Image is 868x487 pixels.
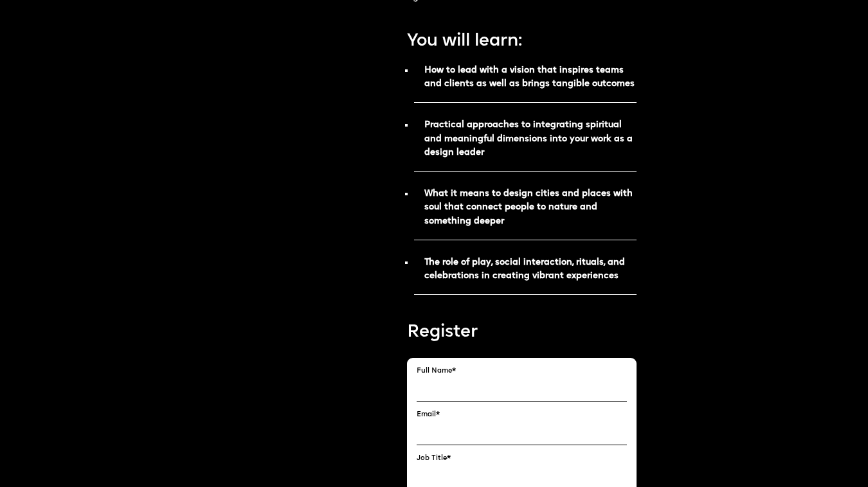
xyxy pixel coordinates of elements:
strong: Practical approaches to integrating spiritual and meaningful dimensions into your work as a desig... [424,121,633,157]
label: Email [417,411,627,420]
label: Full Name [417,367,627,376]
label: Job Title [417,455,627,463]
strong: The role of play, social interaction, rituals, and celebrations in creating vibrant experiences [424,258,625,280]
p: Register [407,321,637,345]
strong: How to lead with a vision that inspires teams and clients as well as brings tangible outcomes [424,66,635,88]
p: You will learn: [407,30,637,54]
strong: What it means to design cities and places with soul that connect people to nature and something d... [424,190,633,226]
